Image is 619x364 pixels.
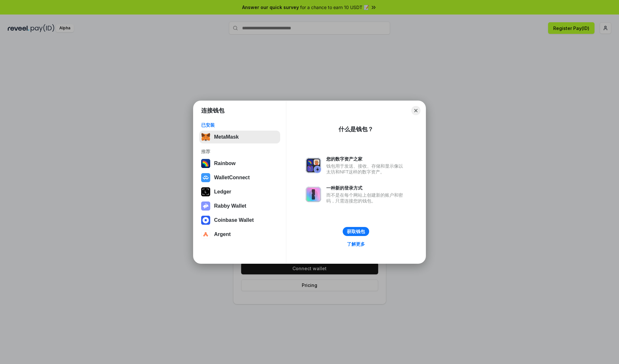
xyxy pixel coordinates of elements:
[326,156,406,162] div: 您的数字资产之家
[347,241,365,247] div: 了解更多
[201,173,210,182] img: svg+xml,%3Csvg%20width%3D%2228%22%20height%3D%2228%22%20viewBox%3D%220%200%2028%2028%22%20fill%3D...
[214,203,246,209] div: Rabby Wallet
[214,231,231,237] div: Argent
[214,189,231,195] div: Ledger
[326,185,406,191] div: 一种新的登录方式
[214,175,250,181] div: WalletConnect
[214,161,236,166] div: Rainbow
[201,133,210,142] img: svg+xml,%3Csvg%20fill%3D%22none%22%20height%3D%2233%22%20viewBox%3D%220%200%2035%2033%22%20width%...
[306,187,321,202] img: svg+xml,%3Csvg%20xmlns%3D%22http%3A%2F%2Fwww.w3.org%2F2000%2Fsvg%22%20fill%3D%22none%22%20viewBox...
[326,192,406,204] div: 而不是在每个网站上创建新的账户和密码，只需连接您的钱包。
[201,216,210,225] img: svg+xml,%3Csvg%20width%3D%2228%22%20height%3D%2228%22%20viewBox%3D%220%200%2028%2028%22%20fill%3D...
[214,134,239,140] div: MetaMask
[411,106,420,115] button: Close
[214,217,254,223] div: Coinbase Wallet
[201,107,224,114] h1: 连接钱包
[199,214,280,227] button: Coinbase Wallet
[201,202,210,211] img: svg+xml,%3Csvg%20xmlns%3D%22http%3A%2F%2Fwww.w3.org%2F2000%2Fsvg%22%20fill%3D%22none%22%20viewBox...
[347,229,365,234] div: 获取钱包
[343,227,369,236] button: 获取钱包
[201,187,210,196] img: svg+xml,%3Csvg%20xmlns%3D%22http%3A%2F%2Fwww.w3.org%2F2000%2Fsvg%22%20width%3D%2228%22%20height%3...
[199,171,280,184] button: WalletConnect
[199,228,280,241] button: Argent
[201,159,210,168] img: svg+xml,%3Csvg%20width%3D%22120%22%20height%3D%22120%22%20viewBox%3D%220%200%20120%20120%22%20fil...
[199,200,280,212] button: Rabby Wallet
[339,125,373,133] div: 什么是钱包？
[326,163,406,175] div: 钱包用于发送、接收、存储和显示像以太坊和NFT这样的数字资产。
[343,240,369,248] a: 了解更多
[201,230,210,239] img: svg+xml,%3Csvg%20width%3D%2228%22%20height%3D%2228%22%20viewBox%3D%220%200%2028%2028%22%20fill%3D...
[306,158,321,173] img: svg+xml,%3Csvg%20xmlns%3D%22http%3A%2F%2Fwww.w3.org%2F2000%2Fsvg%22%20fill%3D%22none%22%20viewBox...
[201,122,278,128] div: 已安装
[199,157,280,170] button: Rainbow
[201,149,278,154] div: 推荐
[199,185,280,198] button: Ledger
[199,131,280,143] button: MetaMask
